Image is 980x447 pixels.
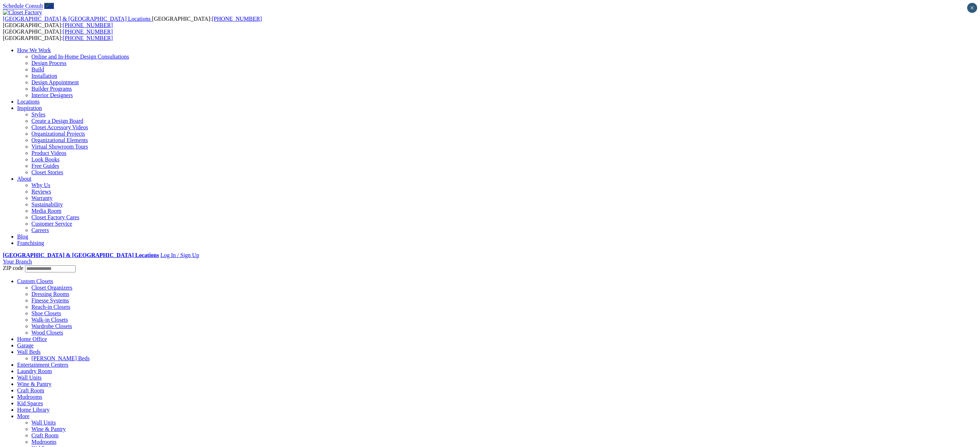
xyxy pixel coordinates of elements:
a: Installation [31,73,57,79]
span: ZIP code [3,265,24,271]
a: Media Room [31,208,61,214]
a: Schedule Consult [3,3,43,9]
a: [GEOGRAPHIC_DATA] & [GEOGRAPHIC_DATA] Locations [3,252,159,258]
a: Mudrooms [31,439,56,445]
a: Kid Spaces [17,400,43,406]
a: Interior Designers [31,92,73,98]
a: Custom Closets [17,278,53,284]
a: Closet Stories [31,169,63,175]
a: About [17,176,31,182]
a: Locations [17,99,40,105]
a: Blog [17,233,28,240]
a: More menu text will display only on big screen [17,413,30,419]
a: Craft Room [17,387,44,393]
a: Call [44,3,54,9]
a: [PERSON_NAME] Beds [31,355,90,361]
a: Organizational Elements [31,137,88,143]
a: Look Books [31,156,60,162]
a: Craft Room [31,432,59,438]
a: Reach-in Closets [31,304,70,310]
a: Franchising [17,240,44,246]
a: Dressing Rooms [31,291,69,297]
a: [PHONE_NUMBER] [63,35,113,41]
span: [GEOGRAPHIC_DATA]: [GEOGRAPHIC_DATA]: [3,29,113,41]
a: Wall Units [17,375,41,381]
a: Styles [31,111,45,117]
a: Log In / Sign Up [160,252,199,258]
a: Design Appointment [31,79,79,85]
a: Product Videos [31,150,66,156]
a: Warranty [31,195,52,201]
a: How We Work [17,47,51,53]
a: [GEOGRAPHIC_DATA] & [GEOGRAPHIC_DATA] Locations [3,16,152,22]
a: Wine & Pantry [17,381,51,387]
a: Sustainability [31,201,63,207]
a: Wardrobe Closets [31,323,72,329]
a: Organizational Projects [31,131,85,137]
a: Inspiration [17,105,42,111]
img: Closet Factory [3,9,42,16]
a: Entertainment Centers [17,362,69,368]
a: Closet Factory Cares [31,214,79,220]
a: Wood Closets [31,330,63,336]
a: [PHONE_NUMBER] [212,16,262,22]
a: Design Process [31,60,66,66]
a: Free Guides [31,163,59,169]
span: [GEOGRAPHIC_DATA]: [GEOGRAPHIC_DATA]: [3,16,262,28]
a: Reviews [31,189,51,195]
a: Wall Beds [17,349,41,355]
a: [PHONE_NUMBER] [63,22,113,28]
a: Why Us [31,182,50,188]
a: Virtual Showroom Tours [31,144,88,150]
span: [GEOGRAPHIC_DATA] & [GEOGRAPHIC_DATA] Locations [3,16,151,22]
input: Enter your Zip code [25,265,76,272]
a: Online and In-Home Design Consultations [31,54,129,60]
a: Careers [31,227,49,233]
a: [PHONE_NUMBER] [63,29,113,35]
a: Build [31,66,44,72]
a: Walk-in Closets [31,317,68,323]
a: Wine & Pantry [31,426,66,432]
a: Wall Units [31,420,56,426]
a: Closet Organizers [31,285,72,291]
a: Create a Design Board [31,118,83,124]
a: Finesse Systems [31,297,69,303]
a: Home Office [17,336,47,342]
a: Closet Accessory Videos [31,124,88,130]
a: Your Branch [3,258,32,265]
a: Shoe Closets [31,310,61,316]
a: Laundry Room [17,368,52,374]
a: Mudrooms [17,394,42,400]
a: Customer Service [31,221,72,227]
a: Builder Programs [31,86,72,92]
button: Close [967,3,977,13]
a: Garage [17,342,34,348]
a: Home Library [17,407,50,413]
